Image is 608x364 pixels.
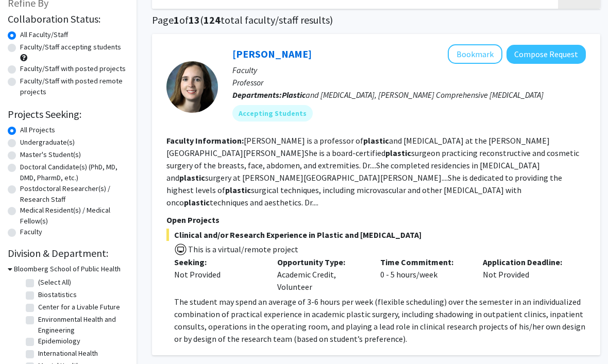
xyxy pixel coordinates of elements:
[475,256,578,293] div: Not Provided
[269,256,373,293] div: Academic Credit, Volunteer
[20,137,75,148] label: Undergraduate(s)
[483,256,570,269] p: Application Deadline:
[20,125,55,136] label: All Projects
[20,76,126,98] label: Faculty/Staff with posted remote projects
[187,245,298,255] span: This is a virtual/remote project
[20,162,126,184] label: Doctoral Candidate(s) (PhD, MD, DMD, PharmD, etc.)
[14,264,121,275] h3: Bloomberg School of Public Health
[166,136,579,208] fg-read-more: [PERSON_NAME] is a professor of and [MEDICAL_DATA] at the [PERSON_NAME][GEOGRAPHIC_DATA][PERSON_N...
[166,136,244,146] b: Faculty Information:
[225,185,251,196] b: plastic
[152,14,600,27] h1: Page of ( total faculty/staff results)
[20,205,126,227] label: Medical Resident(s) / Medical Fellow(s)
[282,90,544,100] span: and [MEDICAL_DATA], [PERSON_NAME] Comprehensive [MEDICAL_DATA]
[184,198,210,208] b: plastic
[232,77,586,89] p: Professor
[38,336,80,347] label: Epidemiology
[174,14,179,27] span: 1
[38,349,98,359] label: International Health
[385,148,411,159] b: plastic
[380,256,468,269] p: Time Commitment:
[166,214,586,227] p: Open Projects
[20,184,126,205] label: Postdoctoral Researcher(s) / Research Staff
[232,64,586,77] p: Faculty
[38,278,71,288] label: (Select All)
[373,256,476,293] div: 0 - 5 hours/week
[8,318,44,356] iframe: Chat
[174,297,585,344] span: The student may spend an average of 3-6 hours per week (flexible scheduling) over the semester in...
[232,90,282,100] b: Departments:
[38,302,120,313] label: Center for a Livable Future
[38,290,77,301] label: Biostatistics
[20,227,42,238] label: Faculty
[8,109,126,121] h2: Projects Seeking:
[506,45,586,64] button: Compose Request to Michele Manahan
[38,315,124,336] label: Environmental Health and Engineering
[189,14,200,27] span: 13
[8,248,126,260] h2: Division & Department:
[232,48,312,61] a: [PERSON_NAME]
[166,229,586,241] span: Clinical and/or Research Experience in Plastic and [MEDICAL_DATA]
[277,256,365,269] p: Opportunity Type:
[20,64,126,75] label: Faculty/Staff with posted projects
[179,173,205,183] b: plastic
[8,13,126,26] h2: Collaboration Status:
[448,45,502,64] button: Add Michele Manahan to Bookmarks
[174,269,262,281] div: Not Provided
[20,42,121,53] label: Faculty/Staff accepting students
[282,90,306,100] b: Plastic
[20,30,68,41] label: All Faculty/Staff
[174,256,262,269] p: Seeking:
[232,106,313,122] mat-chip: Accepting Students
[20,150,81,161] label: Master's Student(s)
[363,136,389,146] b: plastic
[204,14,221,27] span: 124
